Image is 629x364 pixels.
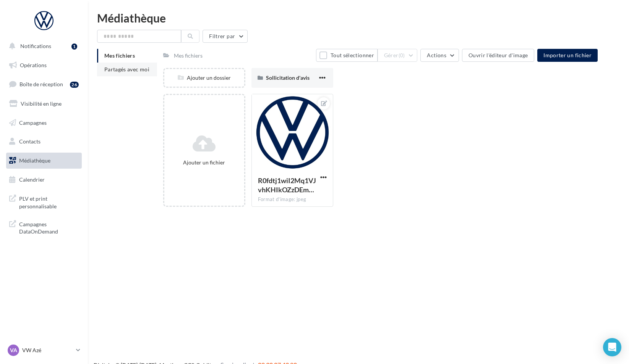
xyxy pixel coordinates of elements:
div: Ajouter un dossier [164,74,244,82]
span: Contacts [19,138,41,145]
button: Actions [420,49,459,62]
button: Ouvrir l'éditeur d'image [462,49,534,62]
span: Médiathèque [19,157,50,164]
button: Tout sélectionner [316,49,377,62]
div: Médiathèque [97,12,620,24]
button: Filtrer par [203,30,248,43]
span: R0fdtj1wiI2Mq1VJvhKHIkOZzDEmLJWg-6nYwS1ocdkqKLorXO8cRuv_wHJlXyXCxe0JU8WdjCV1rf9HdA=s0 [258,176,316,194]
div: Ajouter un fichier [167,159,241,166]
span: Visibilité en ligne [21,100,62,107]
span: VA [10,346,17,354]
a: Visibilité en ligne [5,96,83,112]
span: PLV et print personnalisable [19,193,79,210]
div: Open Intercom Messenger [603,338,621,356]
span: Actions [427,52,446,58]
span: Calendrier [19,176,45,183]
a: Contacts [5,134,83,150]
span: Notifications [20,43,51,49]
span: Importer un fichier [543,52,592,58]
a: Calendrier [5,172,83,188]
span: (0) [399,52,405,58]
p: VW Azé [22,346,73,354]
a: Médiathèque [5,153,83,169]
div: Mes fichiers [174,52,203,60]
a: PLV et print personnalisable [5,190,83,213]
span: Campagnes DataOnDemand [19,219,79,235]
span: Campagnes [19,119,47,126]
span: Sollicitation d'avis [266,74,310,81]
button: Gérer(0) [378,49,418,62]
a: Boîte de réception26 [5,76,83,92]
a: Campagnes DataOnDemand [5,216,83,238]
a: VA VW Azé [6,343,82,358]
a: Campagnes [5,115,83,131]
div: 1 [71,43,77,50]
span: Partagés avec moi [104,66,149,72]
span: Mes fichiers [104,52,135,59]
a: Opérations [5,57,83,73]
button: Notifications 1 [5,38,80,54]
span: Boîte de réception [19,81,63,87]
button: Importer un fichier [537,49,598,62]
div: Format d'image: jpeg [258,196,327,203]
span: Opérations [20,62,47,68]
div: 26 [70,82,79,88]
